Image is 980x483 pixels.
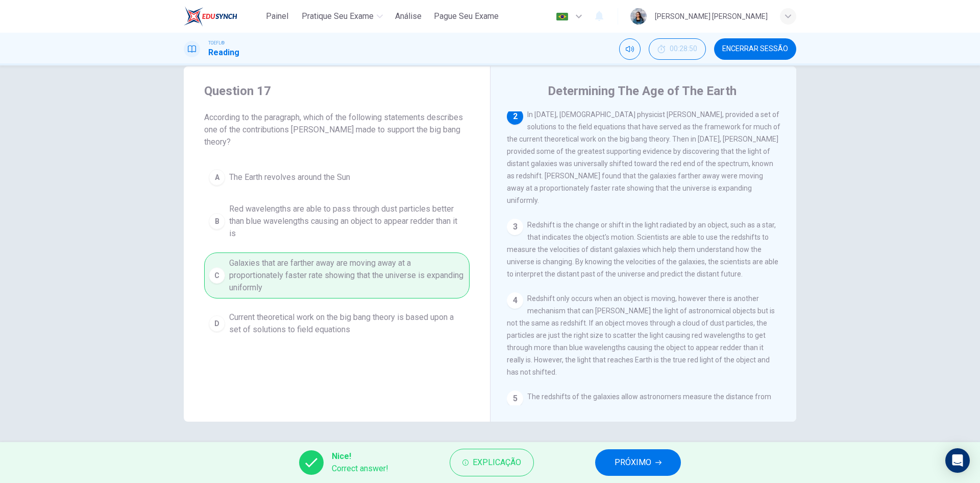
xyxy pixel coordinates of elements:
[507,219,523,235] div: 3
[670,45,697,53] span: 00:28:50
[204,83,470,99] h4: Question 17
[430,7,503,26] button: Pague Seu Exame
[714,38,796,60] button: Encerrar Sessão
[548,83,737,99] h4: Determining The Age of The Earth
[450,449,534,476] button: Explicação
[184,6,261,27] a: EduSynch logo
[507,292,523,309] div: 4
[507,390,523,407] div: 5
[507,221,778,278] span: Redshift is the change or shift in the light radiated by an object, such as a star, that indicate...
[630,8,647,25] img: Profile picture
[615,455,651,470] span: PRÓXIMO
[649,38,706,60] div: Esconder
[302,10,374,22] span: Pratique seu exame
[395,10,422,22] span: Análise
[266,10,288,22] span: Painel
[391,7,426,26] button: Análise
[945,448,970,473] div: Open Intercom Messenger
[619,38,641,60] div: Silenciar
[649,38,706,60] button: 00:28:50
[655,10,768,22] div: [PERSON_NAME] [PERSON_NAME]
[184,6,237,27] img: EduSynch logo
[595,449,681,476] button: PRÓXIMO
[208,39,225,47] span: TOEFL®
[298,7,387,26] button: Pratique seu exame
[473,455,521,470] span: Explicação
[722,45,788,53] span: Encerrar Sessão
[261,7,293,26] button: Painel
[204,111,470,148] span: According to the paragraph, which of the following statements describes one of the contributions ...
[332,450,388,463] span: Nice!
[434,10,499,22] span: Pague Seu Exame
[332,463,388,475] span: Correct answer!
[556,13,569,20] img: pt
[208,47,239,59] h1: Reading
[507,393,780,462] span: The redshifts of the galaxies allow astronomers measure the distance from Earth to the galaxies w...
[507,294,775,376] span: Redshift only occurs when an object is moving, however there is another mechanism that can [PERSO...
[507,108,523,125] div: 2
